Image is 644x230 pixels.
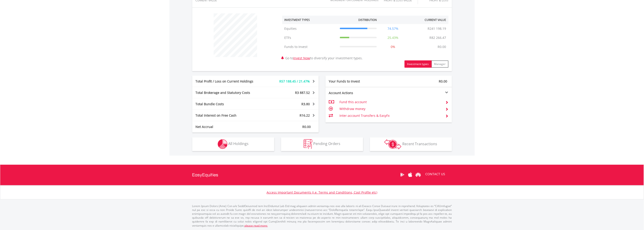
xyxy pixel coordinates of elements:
[282,16,338,24] th: Investment Types
[326,91,389,95] div: Account Actions
[267,190,377,195] a: Access Important Documents (i.e. Terms and Conditions, Cost Profile etc)
[192,79,266,84] div: Total Profit / Loss on Current Holdings
[339,105,442,112] td: Withdraw money
[302,102,310,106] span: R3.80
[439,79,447,83] span: R0.00
[431,60,449,68] button: Manager
[300,113,310,117] span: R16.22
[282,33,338,42] td: ETFs
[192,137,274,151] button: All Holdings
[405,60,432,68] button: Investment types
[281,137,363,151] button: Pending Orders
[379,42,407,51] td: 0%
[370,137,452,151] button: Recent Transactions
[192,113,266,118] div: Total Interest on Free Cash
[426,24,449,33] td: R241 198.19
[192,165,218,185] a: EasyEquities
[379,24,407,33] td: 74.57%
[293,56,310,60] a: Invest Now
[282,24,338,33] td: Equities
[406,168,414,182] a: Apple
[282,42,338,51] td: Funds to Invest
[192,90,266,95] div: Total Brokerage and Statutory Costs
[427,33,449,42] td: R82 266.47
[436,42,449,51] td: R0.00
[414,168,422,182] a: Huawei
[303,125,311,129] span: R0.00
[402,141,437,146] span: Recent Transactions
[358,18,377,22] div: Distribution
[295,90,310,95] span: R3 887.52
[398,168,406,182] a: Google Play
[339,99,442,105] td: Fund this account
[422,168,449,180] a: CONTACT US
[192,102,266,106] div: Total Bundle Costs
[245,224,268,227] a: please read more:
[407,16,449,24] th: Current Value
[379,33,407,42] td: 25.43%
[339,112,442,119] td: Inter-account Transfers & EasyFx
[280,79,310,83] span: R57 188.45 / 21.47%
[192,125,266,129] div: Net Accrual
[218,139,228,149] img: holdings-wht.png
[279,11,452,68] div: Go to to diversify your investment types.
[304,139,312,149] img: pending_instructions-wht.png
[326,79,389,84] div: Your Funds to Invest
[384,139,401,149] img: transactions-zar-wht.png
[192,204,452,227] p: Lorem Ipsum Dolors (Ame) Con a/e SeddOeiusmod tem InciDiduntut Lab Etd mag aliquaen admin veniamq...
[228,141,249,146] span: All Holdings
[313,141,340,146] span: Pending Orders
